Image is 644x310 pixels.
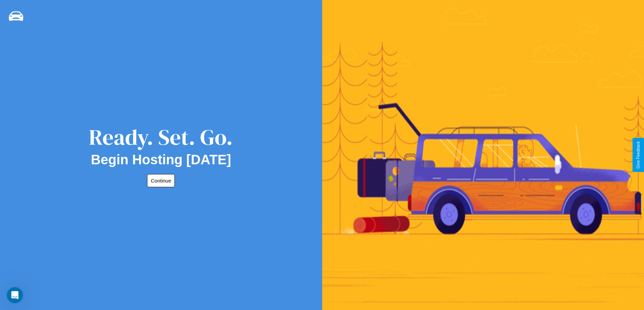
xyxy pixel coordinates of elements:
iframe: Intercom live chat [7,287,23,303]
button: Continue [147,174,175,187]
h2: Begin Hosting [DATE] [91,152,231,167]
div: Give Feedback [636,141,641,169]
div: Ready. Set. Go. [89,122,233,152]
